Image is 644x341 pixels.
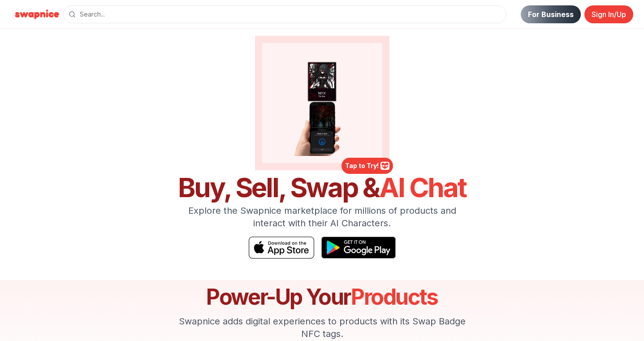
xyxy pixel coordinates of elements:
[172,204,473,229] p: Explore the Swapnice marketplace for millions of products and interact with their AI Characters.
[321,237,396,259] img: Get it on Google Play
[351,284,438,310] span: Products
[379,171,466,203] span: AI Chat
[172,174,473,201] h1: Buy, Sell, Swap &
[63,5,506,23] input: Search...
[172,315,473,340] p: Swapnice adds digital experiences to products with its Swap Badge NFC tags.
[521,5,581,23] a: For Business
[269,50,375,156] img: NFC Scan Demonstration
[249,237,314,259] img: Download Swapnice on the App Store
[584,5,633,23] a: Sign In/Up
[11,7,63,22] img: Swapnice Logo
[172,286,473,308] h2: Power-Up Your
